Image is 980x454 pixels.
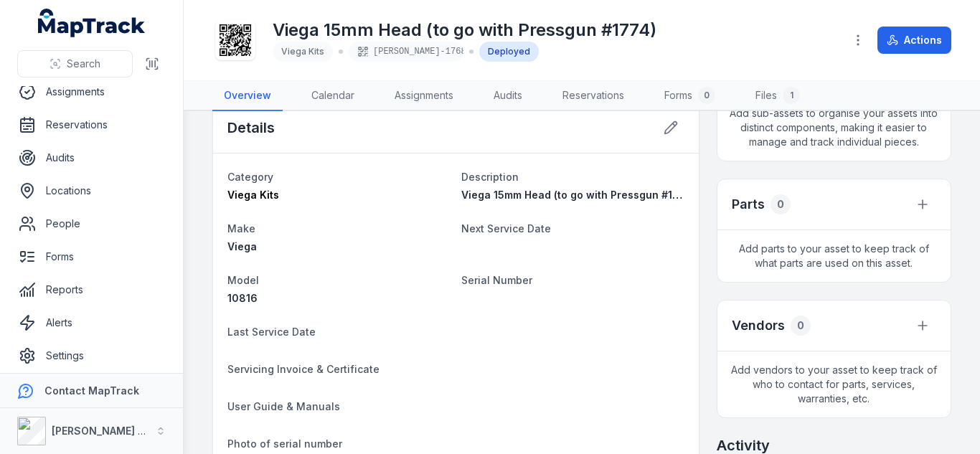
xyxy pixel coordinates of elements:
h2: Details [227,118,275,138]
a: People [11,209,171,238]
a: Reservations [11,110,171,139]
div: 1 [783,87,800,104]
a: Assignments [11,77,171,106]
a: Files1 [744,81,811,111]
div: [PERSON_NAME]-1768 [349,42,463,62]
a: Reservations [551,81,636,111]
div: 0 [771,194,791,214]
strong: [PERSON_NAME] Air [52,425,151,437]
a: Calendar [300,81,366,111]
a: Assignments [383,81,465,111]
button: Search [17,50,133,77]
span: 10816 [227,292,258,304]
a: Locations [11,176,171,205]
span: Description [461,171,519,183]
div: 0 [698,87,715,104]
span: Make [227,222,255,235]
strong: Contact MapTrack [44,384,139,397]
span: Photo of serial number [227,438,342,450]
span: Viega [227,240,257,252]
a: Reports [11,275,171,304]
span: Viega Kits [227,189,279,201]
span: Add parts to your asset to keep track of what parts are used on this asset. [717,230,951,282]
span: Category [227,171,273,183]
span: Add sub-assets to organise your assets into distinct components, making it easier to manage and t... [717,95,951,161]
span: Servicing Invoice & Certificate [227,363,380,375]
span: Viega 15mm Head (to go with Pressgun #1774) [461,189,695,201]
h1: Viega 15mm Head (to go with Pressgun #1774) [273,19,656,42]
a: Audits [482,81,534,111]
span: Add vendors to your asset to keep track of who to contact for parts, services, warranties, etc. [717,351,951,417]
span: Search [67,57,100,71]
span: Viega Kits [281,46,324,57]
span: Last Service Date [227,326,316,338]
a: Audits [11,143,171,172]
a: Alerts [11,308,171,337]
a: MapTrack [38,9,146,37]
h3: Vendors [732,316,785,336]
a: Forms0 [653,81,727,111]
a: Overview [212,81,283,111]
span: Model [227,274,259,286]
span: User Guide & Manuals [227,400,340,412]
a: Settings [11,341,171,370]
button: Actions [877,27,951,54]
div: Deployed [479,42,539,62]
div: 0 [791,316,811,336]
span: Serial Number [461,274,532,286]
a: Forms [11,242,171,271]
h3: Parts [732,194,765,214]
span: Next Service Date [461,222,551,235]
